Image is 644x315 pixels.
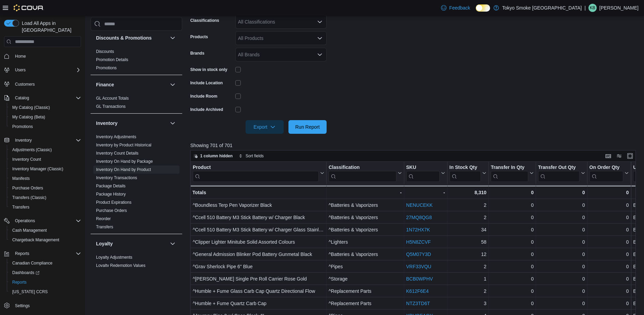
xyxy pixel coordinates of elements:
[193,164,319,171] div: Product
[12,270,40,275] span: Dashboards
[193,164,324,182] button: Product
[190,18,219,23] label: Classifications
[538,262,585,271] div: 0
[12,66,81,74] span: Users
[192,188,324,197] div: Totals
[491,287,534,295] div: 0
[406,164,439,171] div: SKU
[10,174,81,183] span: Manifests
[10,123,81,131] span: Promotions
[406,264,431,269] a: VRF33VQU
[538,238,585,246] div: 0
[295,124,320,130] span: Run Report
[599,4,639,12] p: [PERSON_NAME]
[10,269,42,277] a: Dashboards
[589,287,629,295] div: 0
[7,226,84,235] button: Cash Management
[91,94,182,113] div: Finance
[449,4,470,11] span: Feedback
[12,249,32,258] button: Reports
[12,260,52,266] span: Canadian Compliance
[1,135,84,145] button: Inventory
[7,202,84,212] button: Transfers
[190,80,223,86] label: Include Location
[15,138,32,143] span: Inventory
[96,34,152,41] h3: Discounts & Promotions
[12,124,33,129] span: Promotions
[329,287,402,295] div: ^Replacement Parts
[96,81,167,88] button: Finance
[169,240,177,248] button: Loyalty
[10,194,81,202] span: Transfers (Classic)
[589,201,629,209] div: 0
[96,240,167,247] button: Loyalty
[96,57,128,62] span: Promotion Details
[7,174,84,183] button: Manifests
[538,275,585,283] div: 0
[96,96,129,101] a: GL Account Totals
[7,268,84,277] a: Dashboards
[96,151,139,156] a: Inventory Count Details
[12,237,59,243] span: Chargeback Management
[491,213,534,221] div: 0
[329,275,402,283] div: ^Storage
[449,164,481,171] div: In Stock Qty
[317,35,323,41] button: Open list of options
[10,146,81,154] span: Adjustments (Classic)
[449,287,486,295] div: 2
[96,255,132,260] a: Loyalty Adjustments
[10,165,66,173] a: Inventory Manager (Classic)
[449,275,486,283] div: 1
[12,228,47,233] span: Cash Management
[329,164,396,182] div: Classification
[589,164,623,171] div: On Order Qty
[96,192,126,197] a: Package History
[449,238,486,246] div: 58
[96,143,152,147] a: Inventory by Product Historical
[10,269,81,277] span: Dashboards
[288,120,327,134] button: Run Report
[193,213,324,221] div: ^Ccell 510 Battery M3 Stick Battery w/ Charger Black
[538,164,579,171] div: Transfer Out Qty
[491,238,534,246] div: 0
[406,188,445,197] div: -
[96,240,113,247] h3: Loyalty
[10,288,81,296] span: Washington CCRS
[10,146,54,154] a: Adjustments (Classic)
[329,201,402,209] div: ^Batteries & Vaporizers
[329,188,402,197] div: -
[193,275,324,283] div: ^[PERSON_NAME] Single Pre Roll Carrier Rose Gold
[96,104,126,109] a: GL Transactions
[200,153,233,159] span: 1 column hidden
[96,49,114,54] a: Discounts
[12,204,29,210] span: Transfers
[589,275,629,283] div: 0
[491,299,534,307] div: 0
[590,4,595,12] span: KB
[589,299,629,307] div: 0
[10,174,32,183] a: Manifests
[96,57,128,62] a: Promotion Details
[96,159,153,164] span: Inventory On Hand by Package
[449,164,481,182] div: In Stock Qty
[317,52,323,57] button: Open list of options
[12,80,37,88] a: Customers
[10,165,81,173] span: Inventory Manager (Classic)
[491,275,534,283] div: 0
[12,52,81,60] span: Home
[7,277,84,287] button: Reports
[193,250,324,258] div: ^General Admission Blinker Pod Battery Gunmetal Black
[96,208,127,213] span: Purchase Orders
[246,153,264,159] span: Sort fields
[96,104,126,109] span: GL Transactions
[329,238,402,246] div: ^Lighters
[10,288,50,296] a: [US_STATE] CCRS
[12,52,29,60] a: Home
[1,51,84,61] button: Home
[15,251,29,256] span: Reports
[7,112,84,122] button: My Catalog (Beta)
[329,299,402,307] div: ^Replacement Parts
[96,120,117,127] h3: Inventory
[12,157,41,162] span: Inventory Count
